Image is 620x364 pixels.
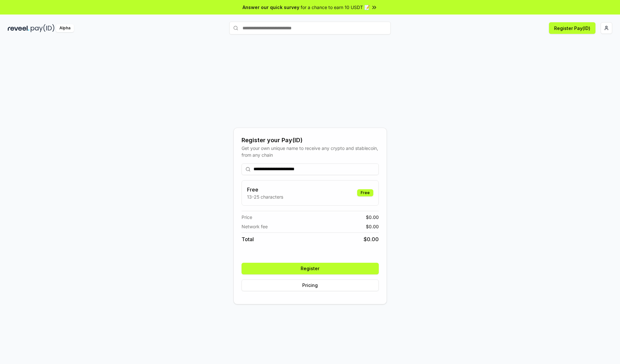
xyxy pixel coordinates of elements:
[31,24,55,32] img: pay_id
[247,193,283,200] p: 13-25 characters
[242,280,379,291] button: Pricing
[549,22,595,34] button: Register Pay(ID)
[301,4,370,11] span: for a chance to earn 10 USDT 📝
[242,235,254,243] span: Total
[56,24,74,32] div: Alpha
[242,136,379,145] div: Register your Pay(ID)
[242,223,268,230] span: Network fee
[364,235,379,243] span: $ 0.00
[8,24,29,32] img: reveel_dark
[243,4,299,11] span: Answer our quick survey
[247,186,283,193] h3: Free
[242,145,379,158] div: Get your own unique name to receive any crypto and stablecoin, from any chain
[242,263,379,274] button: Register
[357,189,373,196] div: Free
[366,223,379,230] span: $ 0.00
[366,214,379,221] span: $ 0.00
[242,214,252,221] span: Price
